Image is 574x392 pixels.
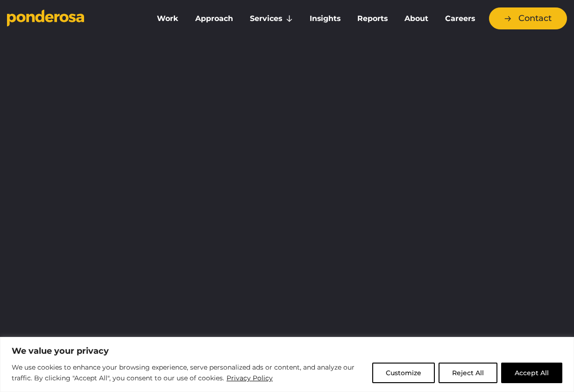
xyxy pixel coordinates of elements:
[303,9,347,28] a: Insights
[439,363,497,383] button: Reject All
[489,7,567,29] a: Contact
[226,372,273,384] a: Privacy Policy
[150,9,185,28] a: Work
[243,9,299,28] a: Services
[12,345,562,357] p: We value your privacy
[372,363,435,383] button: Customize
[7,9,136,28] a: Go to homepage
[439,9,482,28] a: Careers
[351,9,394,28] a: Reports
[501,363,562,383] button: Accept All
[12,362,365,384] p: We use cookies to enhance your browsing experience, serve personalized ads or content, and analyz...
[398,9,435,28] a: About
[189,9,240,28] a: Approach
